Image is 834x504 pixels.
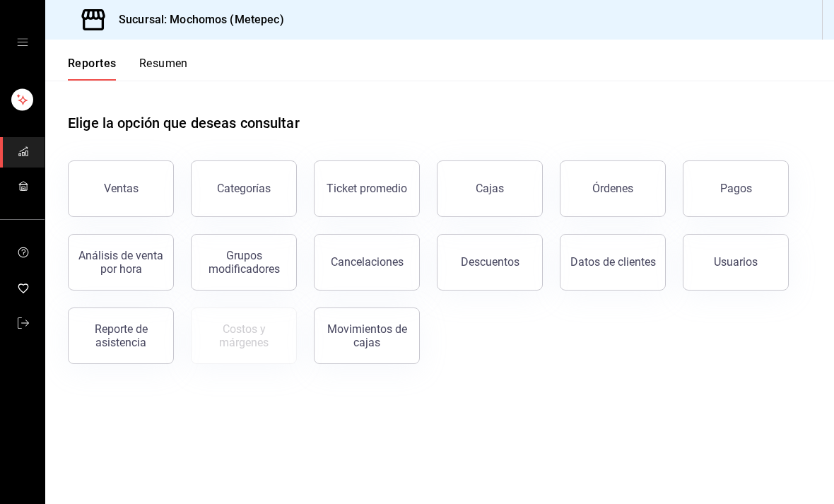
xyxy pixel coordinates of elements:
[592,182,633,195] div: Órdenes
[437,160,543,217] button: Cajas
[331,255,404,269] div: Cancelaciones
[17,37,28,48] button: open drawer
[461,255,519,269] div: Descuentos
[560,160,666,217] button: Órdenes
[570,255,656,269] div: Datos de clientes
[217,182,271,195] div: Categorías
[314,307,420,364] button: Movimientos de cajas
[68,112,300,134] h1: Elige la opción que deseas consultar
[560,234,666,291] button: Datos de clientes
[68,57,117,81] button: Reportes
[327,182,407,195] div: Ticket promedio
[191,234,297,291] button: Grupos modificadores
[720,182,752,195] div: Pagos
[191,160,297,217] button: Categorías
[476,182,504,195] div: Cajas
[323,322,411,349] div: Movimientos de cajas
[68,307,174,364] button: Reporte de asistencia
[77,322,165,349] div: Reporte de asistencia
[200,249,288,276] div: Grupos modificadores
[683,234,789,291] button: Usuarios
[68,57,188,81] div: navigation tabs
[714,255,758,269] div: Usuarios
[200,322,288,349] div: Costos y márgenes
[683,160,789,217] button: Pagos
[68,160,174,217] button: Ventas
[139,57,188,81] button: Resumen
[77,249,165,276] div: Análisis de venta por hora
[437,234,543,291] button: Descuentos
[68,234,174,291] button: Análisis de venta por hora
[314,160,420,217] button: Ticket promedio
[104,182,139,195] div: Ventas
[191,307,297,364] button: Contrata inventarios para ver este reporte
[314,234,420,291] button: Cancelaciones
[107,11,284,28] h3: Sucursal: Mochomos (Metepec)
